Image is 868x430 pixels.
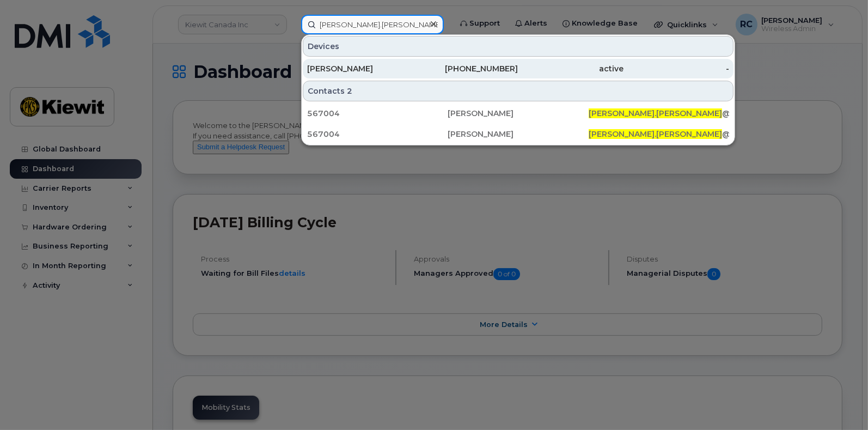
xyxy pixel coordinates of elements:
div: 567004 [307,129,448,140]
span: [PERSON_NAME].[PERSON_NAME] [589,129,722,139]
span: [PERSON_NAME].[PERSON_NAME] [589,108,722,118]
div: - [624,63,729,74]
a: 567004[PERSON_NAME][PERSON_NAME].[PERSON_NAME]@[PERSON_NAME][DOMAIN_NAME] [303,124,733,144]
a: [PERSON_NAME][PHONE_NUMBER]active- [303,59,733,78]
div: Contacts [303,81,733,101]
div: active [518,63,624,74]
a: 567004[PERSON_NAME][PERSON_NAME].[PERSON_NAME]@[PERSON_NAME][DOMAIN_NAME] [303,104,733,123]
div: [PERSON_NAME] [448,129,588,140]
span: 2 [347,86,352,96]
div: Devices [303,36,733,57]
iframe: Messenger Launcher [821,383,860,422]
div: [PHONE_NUMBER] [413,63,518,74]
div: 567004 [307,108,448,119]
div: [PERSON_NAME] [307,63,413,74]
div: @[PERSON_NAME][DOMAIN_NAME] [589,108,729,119]
div: @[PERSON_NAME][DOMAIN_NAME] [589,129,729,140]
div: [PERSON_NAME] [448,108,588,119]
